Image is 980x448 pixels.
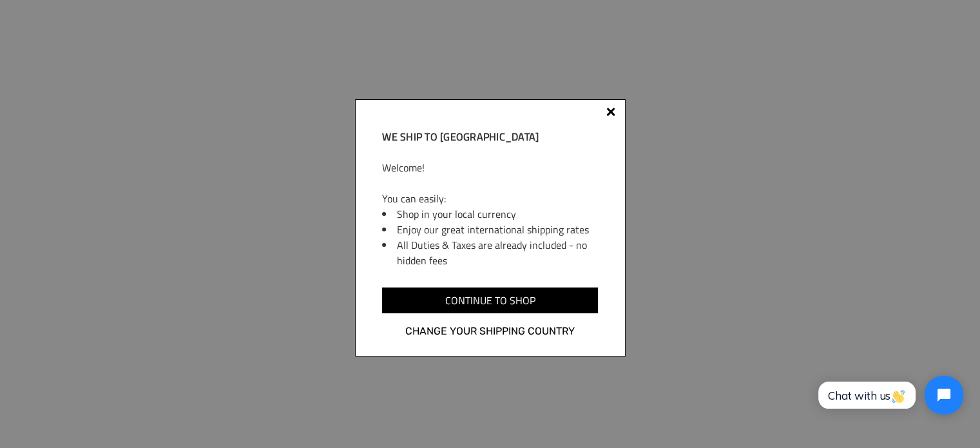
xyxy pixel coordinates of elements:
h2: We ship to [GEOGRAPHIC_DATA] [382,129,597,144]
li: All Duties & Taxes are already included - no hidden fees [397,237,597,268]
p: You can easily: [382,191,597,206]
li: Shop in your local currency [397,206,597,222]
li: Enjoy our great international shipping rates [397,222,597,237]
p: Welcome! [382,160,597,175]
input: Continue to shop [382,287,597,313]
iframe: Tidio Chat [804,365,974,425]
a: Change your shipping country [382,323,597,340]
